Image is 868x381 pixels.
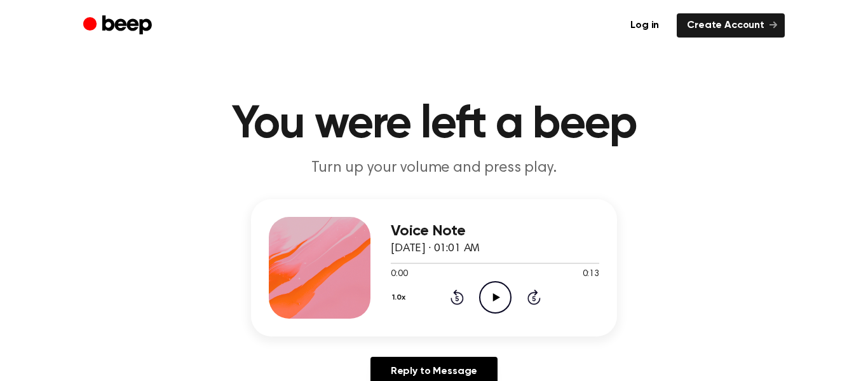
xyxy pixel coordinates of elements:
a: Log in [620,13,669,38]
h3: Voice Note [391,223,599,240]
a: Beep [83,13,155,38]
span: 0:00 [391,268,407,281]
span: [DATE] · 01:01 AM [391,243,480,254]
span: 0:13 [583,268,599,281]
a: Create Account [677,13,785,38]
h1: You were left a beep [109,102,759,148]
p: Turn up your volume and press play. [190,158,678,179]
button: 1.0x [391,287,410,308]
